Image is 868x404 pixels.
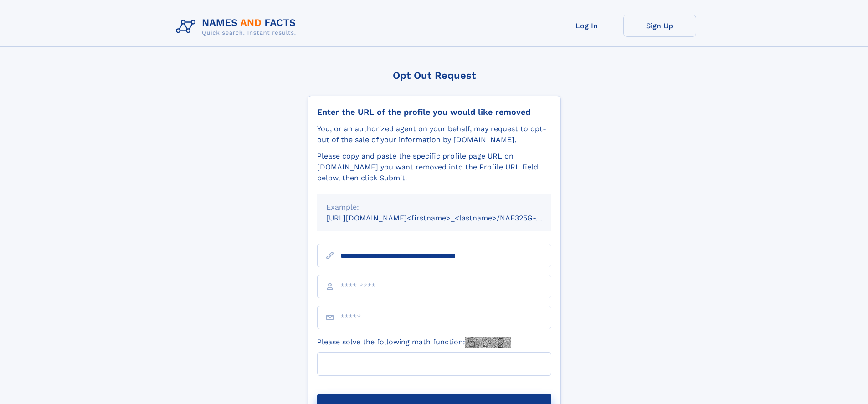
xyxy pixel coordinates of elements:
div: Opt Out Request [308,70,561,81]
div: Example: [326,202,542,213]
div: Please copy and paste the specific profile page URL on [DOMAIN_NAME] you want removed into the Pr... [317,151,551,184]
div: You, or an authorized agent on your behalf, may request to opt-out of the sale of your informatio... [317,123,551,145]
small: [URL][DOMAIN_NAME]<firstname>_<lastname>/NAF325G-xxxxxxxx [326,214,569,222]
a: Log In [550,15,623,37]
div: Enter the URL of the profile you would like removed [317,107,551,117]
a: Sign Up [623,15,696,37]
label: Please solve the following math function: [317,337,511,348]
img: Logo Names and Facts [172,15,303,39]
